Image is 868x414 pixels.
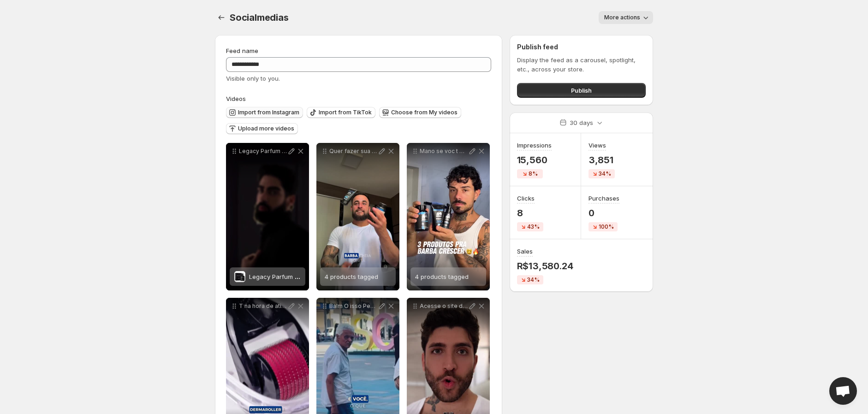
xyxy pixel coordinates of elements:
[517,154,552,166] p: 15,560
[379,107,461,118] button: Choose from My videos
[599,11,653,24] button: More actions
[249,273,316,280] span: Legacy Parfum - 100ml
[517,194,535,203] h3: Clicks
[238,109,299,116] span: Import from Instagram
[238,125,294,132] span: Upload more videos
[325,273,378,280] span: 4 products tagged
[529,170,538,177] span: 8%
[599,223,614,231] span: 100%
[517,55,646,74] p: Display the feed as a carousel, spotlight, etc., across your store.
[329,148,377,155] p: Quer fazer sua barba crescer preenchida com fios saudveis e fortes Acesse wwwbarbarobustacombr e ...
[239,302,287,310] p: T na hora de ativar o modo crescimento com um dos kits mais potentes da Barba Robusta Derma Rolle...
[407,143,490,290] div: Mano se voc t querendo deixar a barba crescer de verdade Separei os 3 produtos que eu mais curto ...
[234,271,245,282] img: Legacy Parfum - 100ml
[307,107,375,118] button: Import from TikTok
[226,47,258,54] span: Feed name
[329,302,377,310] p: Balm O isso Perguntamos para a galera e as respostas foram as mais inustiadas Mas a real que o Ba...
[517,83,646,98] button: Publish
[527,276,540,284] span: 34%
[239,148,287,155] p: Legacy Parfum Um aroma barbarobustaoficial que transcende o tempo feito para quem deseja deixar s...
[226,75,280,82] span: Visible only to you.
[589,154,615,166] p: 3,851
[517,247,533,256] h3: Sales
[226,123,298,134] button: Upload more videos
[215,11,228,24] button: Settings
[420,148,468,155] p: Mano se voc t querendo deixar a barba crescer de verdade Separei os 3 produtos que eu mais curto ...
[517,141,552,150] h3: Impressions
[570,118,593,127] p: 30 days
[589,194,619,203] h3: Purchases
[571,86,592,95] span: Publish
[589,141,606,150] h3: Views
[319,109,372,116] span: Import from TikTok
[517,260,573,272] p: R$13,580.24
[517,207,543,219] p: 8
[517,42,646,52] h2: Publish feed
[226,143,309,290] div: Legacy Parfum Um aroma barbarobustaoficial que transcende o tempo feito para quem deseja deixar s...
[599,170,611,177] span: 34%
[316,143,399,290] div: Quer fazer sua barba crescer preenchida com fios saudveis e fortes Acesse wwwbarbarobustacombr e ...
[230,12,289,23] span: Socialmedias
[391,109,458,116] span: Choose from My videos
[415,273,469,280] span: 4 products tagged
[527,223,540,231] span: 43%
[829,377,857,405] div: Open chat
[604,14,640,21] span: More actions
[226,95,246,102] span: Videos
[589,207,619,219] p: 0
[226,107,303,118] button: Import from Instagram
[420,302,468,310] p: Acesse o site da barbarobustaoficial e adquira seu kit de cuidados para a barba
